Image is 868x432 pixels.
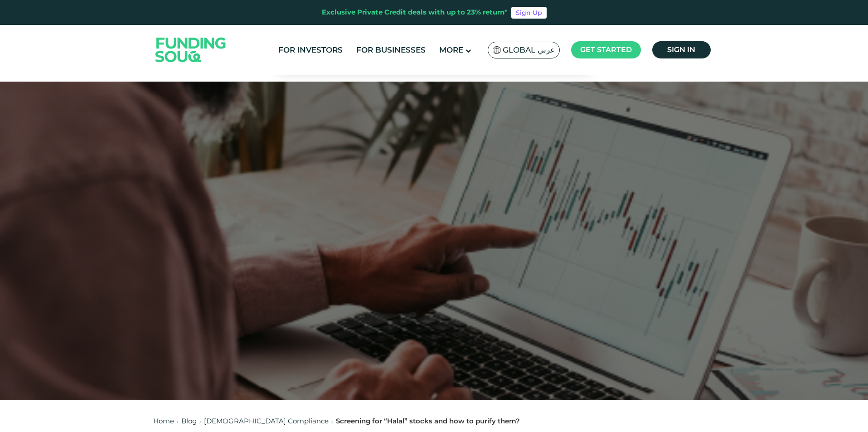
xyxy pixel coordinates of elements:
[336,416,520,427] div: Screening for “Halal” stocks and how to purify them?
[511,7,547,19] a: Sign Up
[439,45,463,54] span: More
[652,41,711,58] a: Sign in
[493,46,501,54] img: SA Flag
[580,45,632,54] span: Get started
[181,417,197,425] a: Blog
[322,7,508,18] div: Exclusive Private Credit deals with up to 23% return*
[503,45,555,55] span: Global عربي
[153,417,174,425] a: Home
[354,43,428,58] a: For Businesses
[667,45,695,54] span: Sign in
[276,43,345,58] a: For Investors
[204,417,329,425] a: [DEMOGRAPHIC_DATA] Compliance
[146,27,235,73] img: Logo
